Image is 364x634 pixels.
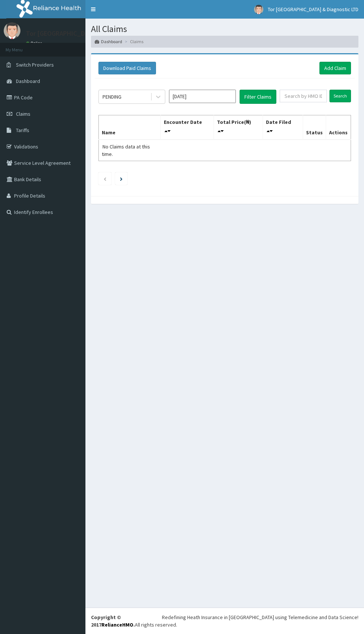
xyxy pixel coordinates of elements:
span: Switch Providers [16,61,54,68]
span: Tariffs [16,127,29,134]
button: Filter Claims [240,90,276,104]
div: Redefining Heath Insurance in [GEOGRAPHIC_DATA] using Telemedicine and Data Science! [162,614,358,621]
footer: All rights reserved. [85,608,364,634]
span: No Claims data at this time. [102,143,150,157]
th: Date Filed [263,115,303,140]
a: Online [26,41,44,46]
a: RelianceHMO [101,621,133,628]
input: Search by HMO ID [280,90,327,102]
a: Add Claim [319,62,351,74]
button: Download Paid Claims [98,62,156,74]
th: Encounter Date [160,115,214,140]
th: Actions [326,115,351,140]
a: Next page [120,175,123,182]
a: Previous page [103,175,107,182]
span: Claims [16,111,30,117]
th: Status [303,115,326,140]
img: User Image [254,5,263,14]
input: Search [329,90,351,102]
strong: Copyright © 2017 . [91,614,135,628]
li: Claims [123,38,143,45]
th: Name [99,115,161,140]
div: PENDING [103,93,121,100]
p: Tor [GEOGRAPHIC_DATA] & Diagnostic LTD [26,30,149,37]
a: Dashboard [95,38,122,45]
th: Total Price(₦) [214,115,263,140]
span: Dashboard [16,78,40,84]
input: Select Month and Year [169,90,236,103]
img: User Image [4,22,20,39]
span: Tor [GEOGRAPHIC_DATA] & Diagnostic LTD [268,6,358,13]
h1: All Claims [91,24,358,34]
